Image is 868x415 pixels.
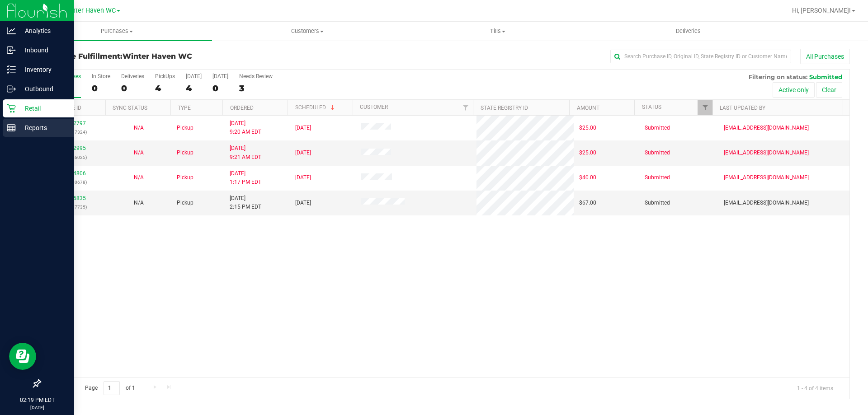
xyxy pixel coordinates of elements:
[16,45,70,56] p: Inbound
[645,199,670,207] span: Submitted
[134,125,144,131] span: Not Applicable
[22,22,212,41] a: Purchases
[186,73,202,79] div: [DATE]
[134,149,144,156] span: Not Applicable
[239,83,273,93] div: 3
[720,105,765,111] a: Last Updated By
[295,124,311,132] span: [DATE]
[92,83,110,93] div: 0
[773,82,815,98] button: Active only
[579,199,596,207] span: $67.00
[458,100,473,115] a: Filter
[92,73,110,79] div: In Store
[579,173,596,182] span: $40.00
[16,122,70,133] p: Reports
[212,73,228,79] div: [DATE]
[664,27,713,35] span: Deliveries
[7,26,16,35] inline-svg: Analytics
[121,73,144,79] div: Deliveries
[155,73,175,79] div: PickUps
[104,381,120,395] input: 1
[295,149,311,157] span: [DATE]
[645,173,670,182] span: Submitted
[577,105,599,111] a: Amount
[360,104,388,110] a: Customer
[645,124,670,132] span: Submitted
[40,52,310,61] h3: Purchase Fulfillment:
[7,123,16,132] inline-svg: Reports
[134,149,144,157] button: N/A
[177,173,193,182] span: Pickup
[134,199,144,207] button: N/A
[7,84,16,93] inline-svg: Outbound
[212,83,228,93] div: 0
[16,64,70,75] p: Inventory
[809,73,842,80] span: Submitted
[230,194,261,211] span: [DATE] 2:15 PM EDT
[792,7,851,14] span: Hi, [PERSON_NAME]!
[230,144,261,161] span: [DATE] 9:21 AM EDT
[134,124,144,132] button: N/A
[402,22,593,41] a: Tills
[22,27,212,35] span: Purchases
[212,22,402,41] a: Customers
[790,381,840,395] span: 1 - 4 of 4 items
[295,199,311,207] span: [DATE]
[155,83,175,93] div: 4
[724,149,809,157] span: [EMAIL_ADDRESS][DOMAIN_NAME]
[121,83,144,93] div: 0
[7,46,16,55] inline-svg: Inbound
[4,396,70,404] p: 02:19 PM EDT
[698,100,712,115] a: Filter
[212,27,402,35] span: Customers
[724,199,809,207] span: [EMAIL_ADDRESS][DOMAIN_NAME]
[61,170,86,177] a: 12014806
[61,195,86,201] a: 12015835
[295,173,311,182] span: [DATE]
[77,381,142,395] span: Page of 1
[295,104,336,111] a: Scheduled
[230,119,261,136] span: [DATE] 9:20 AM EDT
[579,124,596,132] span: $25.00
[186,83,202,93] div: 4
[230,169,261,187] span: [DATE] 1:17 PM EDT
[16,84,70,94] p: Outbound
[16,103,70,114] p: Retail
[724,173,809,182] span: [EMAIL_ADDRESS][DOMAIN_NAME]
[579,149,596,157] span: $25.00
[7,65,16,74] inline-svg: Inventory
[749,73,807,80] span: Filtering on status:
[61,145,86,151] a: 12012995
[134,173,144,182] button: N/A
[16,25,70,36] p: Analytics
[9,343,36,370] iframe: Resource center
[816,82,842,98] button: Clear
[177,149,193,157] span: Pickup
[4,404,70,411] p: [DATE]
[645,149,670,157] span: Submitted
[178,105,191,111] a: Type
[7,104,16,113] inline-svg: Retail
[642,104,661,110] a: Status
[134,174,144,181] span: Not Applicable
[123,52,192,61] span: Winter Haven WC
[61,120,86,126] a: 12012797
[177,199,193,207] span: Pickup
[239,73,273,79] div: Needs Review
[134,200,144,206] span: Not Applicable
[593,22,783,41] a: Deliveries
[610,50,791,63] input: Search Purchase ID, Original ID, State Registry ID or Customer Name...
[230,105,254,111] a: Ordered
[724,124,809,132] span: [EMAIL_ADDRESS][DOMAIN_NAME]
[64,7,116,14] span: Winter Haven WC
[403,27,592,35] span: Tills
[481,105,528,111] a: State Registry ID
[800,49,850,64] button: All Purchases
[113,105,147,111] a: Sync Status
[177,124,193,132] span: Pickup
